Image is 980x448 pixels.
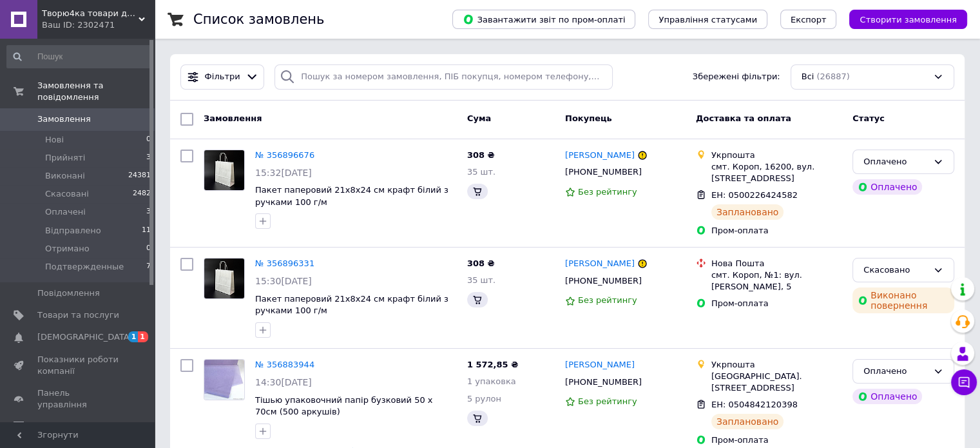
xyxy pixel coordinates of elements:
[852,113,885,123] span: Статус
[860,15,957,24] span: Створити замовлення
[255,150,314,160] a: № 356896676
[696,113,791,123] span: Доставка та оплата
[37,287,100,299] span: Повідомлення
[565,276,642,286] span: [PHONE_NUMBER]
[711,258,842,269] div: Нова Пошта
[467,258,495,268] span: 308 ₴
[467,167,495,177] span: 35 шт.
[204,150,244,190] img: Фото товару
[138,331,148,342] span: 1
[255,276,312,286] span: 15:30[DATE]
[711,204,784,220] div: Заплановано
[780,10,837,29] button: Експорт
[42,8,139,19] span: Творю4ка товари для упаковки та декору
[45,206,86,218] span: Оплачені
[255,377,312,387] span: 14:30[DATE]
[42,19,155,31] div: Ваш ID: 2302471
[146,261,151,273] span: 7
[836,14,967,24] a: Створити замовлення
[204,150,245,191] a: Фото товару
[863,264,928,277] div: Скасовано
[467,376,516,386] span: 1 упаковка
[37,309,119,321] span: Товари та послуги
[45,134,64,146] span: Нові
[802,71,814,83] span: Всі
[711,400,798,409] span: ЕН: 0504842120398
[791,15,827,24] span: Експорт
[711,371,842,394] div: [GEOGRAPHIC_DATA]. [STREET_ADDRESS]
[658,15,757,24] span: Управління статусами
[255,294,448,316] a: Пакет паперовий 21х8х24 см крафт білий з ручками 100 г/м
[37,354,119,377] span: Показники роботи компанії
[45,152,85,164] span: Прийняті
[711,359,842,371] div: Укрпошта
[274,64,613,90] input: Пошук за номером замовлення, ПІБ покупця, номером телефону, Email, номером накладної
[146,152,151,164] span: 3
[204,258,245,299] a: Фото товару
[37,113,91,125] span: Замовлення
[205,71,240,83] span: Фільтри
[852,389,922,404] div: Оплачено
[693,71,780,83] span: Збережені фільтри:
[565,359,635,371] a: [PERSON_NAME]
[863,155,928,169] div: Оплачено
[852,179,922,195] div: Оплачено
[255,258,314,268] a: № 356896331
[204,258,244,298] img: Фото товару
[45,261,124,273] span: Подтвержденные
[45,243,90,255] span: Отримано
[204,113,262,123] span: Замовлення
[37,331,133,343] span: [DEMOGRAPHIC_DATA]
[37,421,71,433] span: Відгуки
[146,134,151,146] span: 0
[128,170,151,182] span: 24381
[951,369,977,395] button: Чат з покупцем
[255,185,448,207] a: Пакет паперовий 21х8х24 см крафт білий з ручками 100 г/м
[578,295,637,305] span: Без рейтингу
[565,258,635,270] a: [PERSON_NAME]
[146,206,151,218] span: 3
[37,387,119,411] span: Панель управління
[45,188,89,200] span: Скасовані
[849,10,967,29] button: Створити замовлення
[852,287,954,313] div: Виконано повернення
[711,190,798,200] span: ЕН: 0500226424582
[467,360,518,369] span: 1 572,85 ₴
[45,170,85,182] span: Виконані
[128,331,139,342] span: 1
[578,396,637,406] span: Без рейтингу
[565,167,642,177] span: [PHONE_NUMBER]
[565,377,642,387] span: [PHONE_NUMBER]
[133,188,151,200] span: 2482
[467,150,495,160] span: 308 ₴
[711,150,842,161] div: Укрпошта
[711,161,842,184] div: смт. Короп, 16200, вул. [STREET_ADDRESS]
[255,395,432,417] a: Тішью упаковочний папір бузковий 50 х 70см (500 аркушів)
[37,80,155,103] span: Замовлення та повідомлення
[565,150,635,162] a: [PERSON_NAME]
[578,187,637,197] span: Без рейтингу
[467,394,501,404] span: 5 рулон
[711,225,842,237] div: Пром-оплата
[255,360,314,369] a: № 356883944
[711,269,842,293] div: смт. Короп, №1: вул. [PERSON_NAME], 5
[255,168,312,178] span: 15:32[DATE]
[863,365,928,378] div: Оплачено
[648,10,767,29] button: Управління статусами
[142,225,151,237] span: 11
[146,243,151,255] span: 0
[452,10,635,29] button: Завантажити звіт по пром-оплаті
[711,434,842,446] div: Пром-оплата
[467,113,491,123] span: Cума
[193,12,324,27] h1: Список замовлень
[204,360,244,400] img: Фото товару
[467,275,495,285] span: 35 шт.
[565,113,612,123] span: Покупець
[6,45,152,68] input: Пошук
[816,72,850,81] span: (26887)
[204,359,245,400] a: Фото товару
[45,225,101,237] span: Відправлено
